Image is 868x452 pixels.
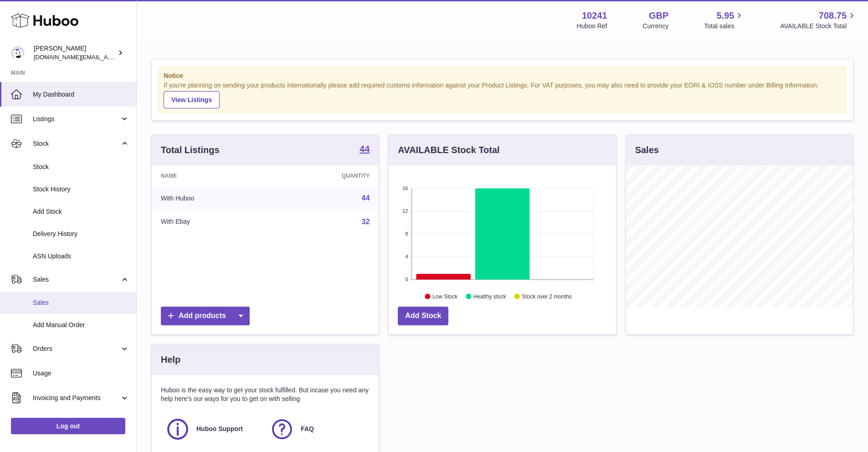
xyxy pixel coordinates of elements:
text: 8 [406,231,408,236]
strong: Notice [164,72,841,80]
span: ASN Uploads [33,252,129,261]
text: 0 [406,277,408,282]
span: My Dashboard [33,90,129,99]
a: 708.75 AVAILABLE Stock Total [780,10,857,31]
span: Sales [33,275,120,284]
text: Stock over 2 months [522,293,572,299]
div: Huboo Ref [577,22,607,31]
span: Invoicing and Payments [33,394,120,402]
th: Name [152,165,272,186]
p: Huboo is the easy way to get your stock fulfilled. But incase you need any help here's our ways f... [161,386,370,403]
div: [PERSON_NAME] [34,44,116,62]
h3: Total Listings [161,144,220,156]
strong: 10241 [582,10,607,22]
span: Delivery History [33,230,129,238]
span: AVAILABLE Stock Total [780,22,857,31]
span: Add Stock [33,207,129,216]
td: With Huboo [152,186,272,210]
a: FAQ [270,417,365,442]
a: 32 [362,218,370,226]
span: Total sales [704,22,745,31]
a: View Listings [164,91,220,108]
text: Low Stock [432,293,458,299]
a: 44 [362,194,370,202]
span: Huboo Support [196,425,243,433]
span: Stock [33,139,120,148]
text: Healthy stock [473,293,507,299]
td: With Ebay [152,210,272,234]
span: Listings [33,115,120,123]
a: Log out [11,418,125,434]
span: 5.95 [717,10,734,22]
h3: AVAILABLE Stock Total [398,144,499,156]
h3: Sales [635,144,659,156]
img: londonaquatics.online@gmail.com [11,46,25,60]
strong: 44 [360,144,370,154]
a: 5.95 Total sales [704,10,745,31]
span: Sales [33,298,129,307]
text: 4 [406,254,408,259]
strong: GBP [649,10,668,22]
text: 16 [403,185,408,191]
span: 708.75 [819,10,847,22]
h3: Help [161,354,180,366]
span: FAQ [301,425,314,433]
a: Add Stock [398,307,448,325]
span: Add Manual Order [33,321,129,329]
span: Usage [33,369,129,378]
span: Stock [33,163,129,171]
th: Quantity [272,165,379,186]
span: Orders [33,344,120,353]
div: Currency [643,22,669,31]
a: Add products [161,307,250,325]
span: [DOMAIN_NAME][EMAIL_ADDRESS][DOMAIN_NAME] [34,53,181,61]
div: If you're planning on sending your products internationally please add required customs informati... [164,81,841,108]
a: Huboo Support [165,417,261,442]
text: 12 [403,208,408,214]
span: Stock History [33,185,129,194]
a: 44 [360,144,370,155]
